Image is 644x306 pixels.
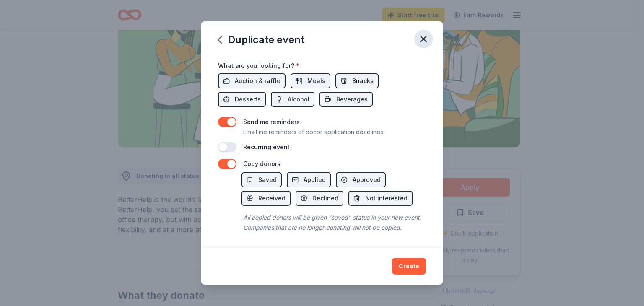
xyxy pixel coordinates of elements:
span: Auction & raffle [235,76,280,86]
button: Beverages [319,92,373,107]
span: Received [258,193,286,203]
button: Approved [336,172,386,187]
button: Received [241,191,291,206]
button: Auction & raffle [218,73,286,88]
label: Recurring event [243,143,290,150]
span: Alcohol [288,94,309,104]
span: Saved [258,175,277,185]
span: Not interested [365,193,408,203]
span: Declined [312,193,338,203]
span: Meals [307,76,325,86]
span: Snacks [352,76,374,86]
button: Not interested [348,191,413,206]
button: Desserts [218,92,266,107]
button: Create [392,258,426,275]
span: Desserts [235,94,261,104]
label: Copy donors [243,160,280,167]
button: Applied [287,172,331,187]
button: Declined [296,191,343,206]
span: Approved [353,175,381,185]
button: Meals [291,73,330,88]
div: All copied donors will be given "saved" status in your new event. Companies that are no longer do... [241,211,426,234]
label: What are you looking for? [218,62,299,70]
span: Beverages [336,94,368,104]
label: Send me reminders [243,118,300,125]
button: Saved [241,172,282,187]
div: Duplicate event [218,33,304,47]
button: Snacks [335,73,379,88]
p: Email me reminders of donor application deadlines [243,127,383,137]
button: Alcohol [271,92,314,107]
span: Applied [304,175,326,185]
